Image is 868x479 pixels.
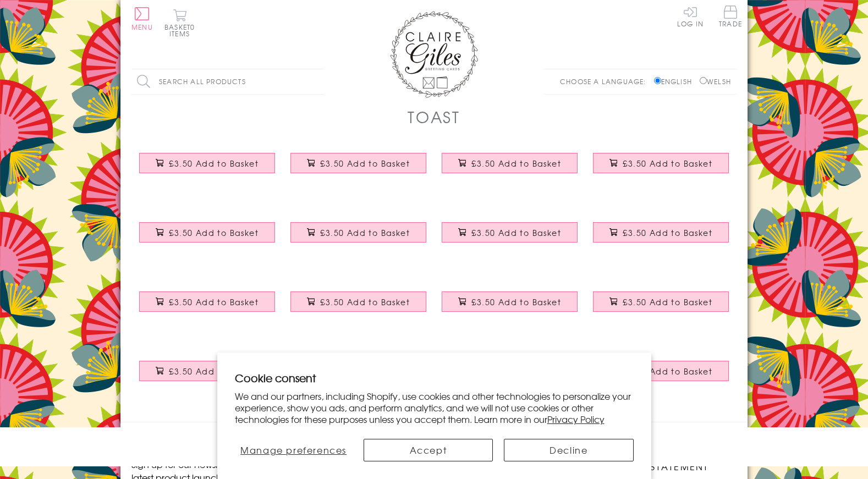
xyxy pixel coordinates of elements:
span: £3.50 Add to Basket [623,158,712,169]
a: Birthday Card, Cakes, Happy Birthday, embellished with a pretty fabric butterfly £3.50 Add to Basket [434,145,585,192]
a: Baby Naming Card, Blue Star, Embellished with a shiny padded star £3.50 Add to Basket [283,283,434,331]
input: Search all products [131,69,324,94]
button: £3.50 Add to Basket [593,291,729,312]
a: Birthday Card, Pink Flowers, embellished with a pretty fabric butterfly £3.50 Add to Basket [283,145,434,192]
a: Privacy Policy [547,412,605,426]
span: £3.50 Add to Basket [471,158,561,169]
h2: Cookie consent [235,370,634,386]
button: £3.50 Add to Basket [290,153,427,173]
a: Birthday Card, Hip Hip Hooray!, embellished with a pretty fabric butterfly £3.50 Add to Basket [585,145,737,192]
button: £3.50 Add to Basket [139,361,276,381]
button: Manage preferences [235,439,353,461]
a: Log In [677,5,704,27]
button: £3.50 Add to Basket [593,222,729,243]
span: £3.50 Add to Basket [169,227,259,238]
a: Bat Mitzvah Card, Pink Star, maxel tov, embellished with a fabric butterfly £3.50 Add to Basket [434,214,585,261]
button: Basket0 items [164,9,195,37]
button: £3.50 Add to Basket [290,222,427,243]
button: £3.50 Add to Basket [139,153,276,173]
button: Menu [131,7,153,30]
button: £3.50 Add to Basket [442,291,578,312]
span: Manage preferences [240,443,347,456]
input: English [654,77,661,84]
label: English [654,76,697,86]
a: Confirmation Congratulations Card, Pink Dove, Embellished with a padded star £3.50 Add to Basket [131,283,283,331]
span: £3.50 Add to Basket [169,366,259,377]
button: £3.50 Add to Basket [593,153,729,173]
span: £3.50 Add to Basket [320,158,410,169]
button: £3.50 Add to Basket [442,222,578,243]
span: £3.50 Add to Basket [471,296,561,307]
a: Religious Occassions Card, Blue Star, Bar Mitzvah maxel tov £3.50 Add to Basket [283,214,434,261]
span: £3.50 Add to Basket [623,366,712,377]
span: Trade [719,5,742,27]
button: £3.50 Add to Basket [442,153,578,173]
span: 0 items [169,22,195,38]
button: £3.50 Add to Basket [139,291,276,312]
a: First Holy Communion Card, Blue Cross, Embellished with a shiny padded star £3.50 Add to Basket [131,353,283,400]
span: £3.50 Add to Basket [471,227,561,238]
span: £3.50 Add to Basket [623,296,712,307]
img: Claire Giles Greetings Cards [390,11,478,98]
input: Welsh [700,77,707,84]
p: Choose a language: [560,76,652,86]
a: Trade [719,5,742,29]
button: £3.50 Add to Basket [593,361,729,381]
span: £3.50 Add to Basket [320,296,410,307]
button: Accept [364,439,493,461]
a: Religious Occassions Card, Blue Stars, with love on your bar mitzvah £3.50 Add to Basket [434,283,585,331]
p: We and our partners, including Shopify, use cookies and other technologies to personalize your ex... [235,390,634,425]
span: £3.50 Add to Basket [169,158,259,169]
span: £3.50 Add to Basket [623,227,712,238]
input: Search [313,69,324,94]
button: £3.50 Add to Basket [139,222,276,243]
button: Decline [504,439,633,461]
label: Welsh [700,76,731,86]
a: Birthday Card, Pink Flower, Gorgeous, embellished with a pretty fabric butterfly £3.50 Add to Basket [131,145,283,192]
a: Confirmation Congratulations Card, Blue Dove, Embellished with a padded star £3.50 Add to Basket [585,214,737,261]
a: Bat Mitzvah Card, pink hearts, embellished with a pretty fabric butterfly £3.50 Add to Basket [585,283,737,331]
h1: Toast [408,106,460,128]
span: £3.50 Add to Basket [169,296,259,307]
a: Baby Naming Card, Pink Stars, Embellished with a shiny padded star £3.50 Add to Basket [131,214,283,261]
a: Religious Occassions Card, Star of David, Bar Mitzvah maxel tov £3.50 Add to Basket [585,353,737,400]
button: £3.50 Add to Basket [290,291,427,312]
span: £3.50 Add to Basket [320,227,410,238]
span: Menu [131,22,153,32]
